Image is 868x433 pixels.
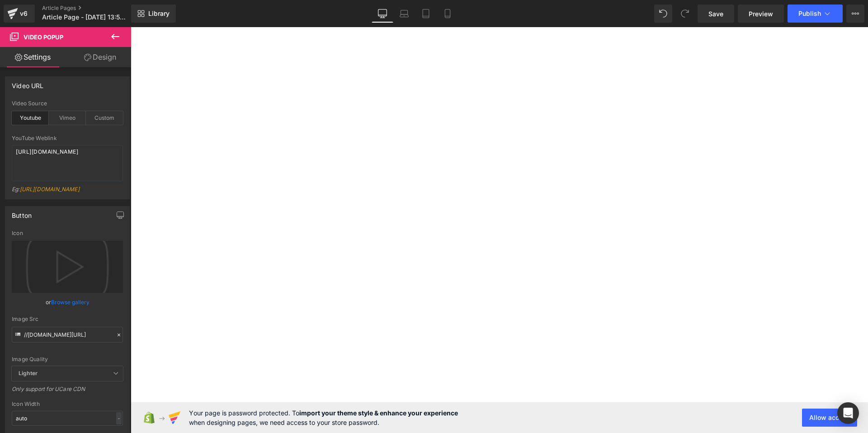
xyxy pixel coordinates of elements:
div: or [12,297,123,307]
div: Icon Width [12,401,123,407]
a: Preview [738,5,784,23]
div: Custom [86,111,123,125]
span: Save [708,9,723,19]
strong: import your theme style & enhance your experience [299,409,458,417]
div: Open Intercom Messenger [837,402,859,424]
button: Redo [676,5,694,23]
div: Eg: [12,186,123,199]
a: Article Pages [42,5,146,12]
div: Image Src [12,316,123,322]
div: Video Source [12,100,123,107]
div: - [116,412,122,424]
span: Article Page - [DATE] 13:57:47 [42,14,129,21]
a: New Library [131,5,176,23]
a: Mobile [437,5,458,23]
span: Video Popup [24,33,63,41]
span: Library [148,9,170,18]
span: Publish [798,10,821,17]
a: [URL][DOMAIN_NAME] [20,186,80,193]
div: Button [12,207,32,219]
div: Image Quality [12,356,123,362]
div: YouTube Weblink [12,135,123,141]
a: Desktop [372,5,393,23]
div: v6 [18,8,29,19]
div: Youtube [12,111,49,125]
a: Tablet [415,5,437,23]
span: Your page is password protected. To when designing pages, we need access to your store password. [189,408,458,427]
div: Only support for UCare CDN [12,386,123,399]
a: Browse gallery [51,294,90,310]
input: Link [12,327,123,343]
div: Icon [12,230,123,236]
button: Publish [788,5,843,23]
div: Vimeo [49,111,86,125]
input: auto [12,411,123,426]
button: Allow access [802,409,857,427]
b: Lighter [19,370,38,377]
span: Preview [749,9,773,19]
button: More [846,5,864,23]
a: v6 [4,5,35,23]
a: Design [67,47,133,67]
a: Laptop [393,5,415,23]
div: Video URL [12,77,44,89]
button: Undo [654,5,672,23]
